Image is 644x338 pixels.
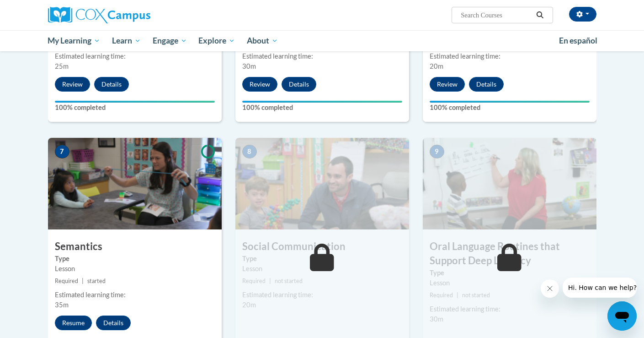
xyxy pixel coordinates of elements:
[430,51,590,61] div: Estimated learning time:
[55,301,69,309] span: 35m
[55,101,215,103] div: Your progress
[430,304,590,314] div: Estimated learning time:
[423,240,596,268] h3: Oral Language Routines that Support Deep Literacy
[55,316,92,330] button: Resume
[147,30,193,51] a: Engage
[242,254,402,264] label: Type
[242,51,402,61] div: Estimated learning time:
[242,278,266,284] span: Required
[55,278,78,284] span: Required
[48,138,222,229] img: Course Image
[55,290,215,300] div: Estimated learning time:
[430,62,443,70] span: 20m
[563,278,637,298] iframe: Message from company
[430,145,444,158] span: 9
[430,292,453,299] span: Required
[55,145,69,158] span: 7
[430,101,590,103] div: Your progress
[242,103,402,113] label: 100% completed
[242,290,402,300] div: Estimated learning time:
[192,30,241,51] a: Explore
[242,62,256,70] span: 30m
[269,278,271,284] span: |
[96,316,131,330] button: Details
[48,240,222,254] h3: Semantics
[94,77,129,92] button: Details
[42,30,106,51] a: My Learning
[430,278,590,288] div: Lesson
[55,254,215,264] label: Type
[48,7,222,23] a: Cox Campus
[553,31,603,50] a: En español
[87,278,106,284] span: started
[533,10,547,21] button: Search
[469,77,504,92] button: Details
[460,10,533,21] input: Search Courses
[569,7,596,22] button: Account Settings
[430,315,443,323] span: 30m
[106,30,147,51] a: Learn
[235,240,409,254] h3: Social Communication
[242,77,277,92] button: Review
[541,279,559,298] iframe: Close message
[34,30,610,51] div: Main menu
[153,35,187,46] span: Engage
[242,145,257,158] span: 8
[48,7,150,23] img: Cox Campus
[275,278,303,284] span: not started
[55,51,215,61] div: Estimated learning time:
[235,138,409,229] img: Course Image
[55,77,90,92] button: Review
[48,35,100,46] span: My Learning
[82,278,84,284] span: |
[55,62,69,70] span: 25m
[430,268,590,278] label: Type
[55,264,215,274] div: Lesson
[55,103,215,113] label: 100% completed
[607,301,637,331] iframe: Button to launch messaging window
[462,292,490,299] span: not started
[198,35,235,46] span: Explore
[423,138,596,229] img: Course Image
[112,35,141,46] span: Learn
[242,301,256,309] span: 20m
[457,292,458,299] span: |
[241,30,284,51] a: About
[559,36,597,45] span: En español
[247,35,278,46] span: About
[242,264,402,274] div: Lesson
[242,101,402,103] div: Your progress
[430,77,465,92] button: Review
[282,77,316,92] button: Details
[430,103,590,113] label: 100% completed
